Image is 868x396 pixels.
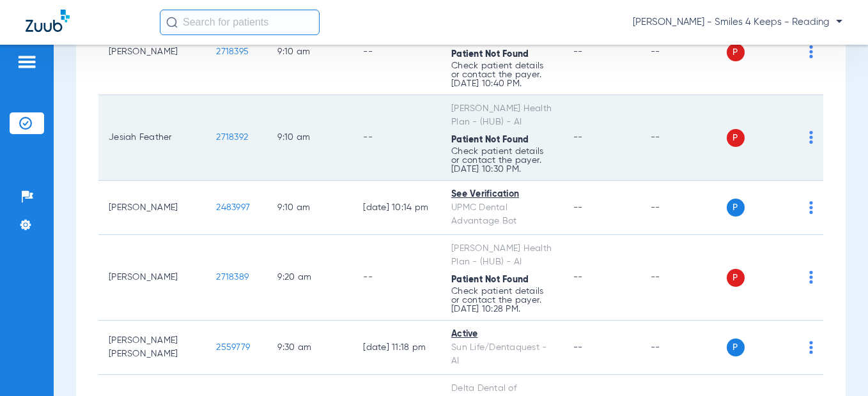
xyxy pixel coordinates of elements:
[727,339,745,356] span: P
[267,181,353,235] td: 9:10 AM
[353,321,441,375] td: [DATE] 11:18 PM
[98,10,206,95] td: [PERSON_NAME]
[353,95,441,181] td: --
[573,273,583,282] span: --
[267,321,353,375] td: 9:30 AM
[98,235,206,321] td: [PERSON_NAME]
[727,129,745,147] span: P
[98,181,206,235] td: [PERSON_NAME]
[26,10,70,32] img: Zuub Logo
[451,201,553,228] div: UPMC Dental Advantage Bot
[267,235,353,321] td: 9:20 AM
[804,335,868,396] iframe: Chat Widget
[451,50,529,59] span: Patient Not Found
[640,321,727,375] td: --
[353,10,441,95] td: --
[451,135,529,144] span: Patient Not Found
[98,95,206,181] td: Jesiah Feather
[640,10,727,95] td: --
[451,188,553,201] div: See Verification
[17,54,37,70] img: hamburger-icon
[727,199,745,217] span: P
[216,203,250,212] span: 2483997
[451,147,553,174] p: Check patient details or contact the payer. [DATE] 10:30 PM.
[451,341,553,368] div: Sun Life/Dentaquest - AI
[809,45,813,58] img: group-dot-blue.svg
[573,343,583,352] span: --
[451,275,529,284] span: Patient Not Found
[98,321,206,375] td: [PERSON_NAME] [PERSON_NAME]
[451,242,553,269] div: [PERSON_NAME] Health Plan - (HUB) - AI
[633,16,842,29] span: [PERSON_NAME] - Smiles 4 Keeps - Reading
[451,61,553,88] p: Check patient details or contact the payer. [DATE] 10:40 PM.
[451,102,553,129] div: [PERSON_NAME] Health Plan - (HUB) - AI
[727,43,745,61] span: P
[640,95,727,181] td: --
[451,328,553,341] div: Active
[640,181,727,235] td: --
[353,235,441,321] td: --
[573,203,583,212] span: --
[573,47,583,56] span: --
[160,10,320,35] input: Search for patients
[809,271,813,284] img: group-dot-blue.svg
[573,133,583,142] span: --
[451,287,553,314] p: Check patient details or contact the payer. [DATE] 10:28 PM.
[267,10,353,95] td: 9:10 AM
[640,235,727,321] td: --
[216,343,250,352] span: 2559779
[216,133,248,142] span: 2718392
[353,181,441,235] td: [DATE] 10:14 PM
[166,17,178,28] img: Search Icon
[809,131,813,144] img: group-dot-blue.svg
[216,273,249,282] span: 2718389
[809,201,813,214] img: group-dot-blue.svg
[727,269,745,287] span: P
[216,47,249,56] span: 2718395
[267,95,353,181] td: 9:10 AM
